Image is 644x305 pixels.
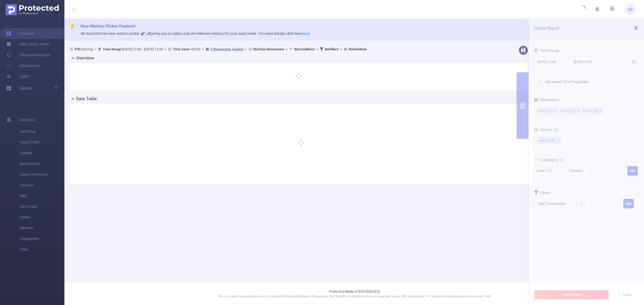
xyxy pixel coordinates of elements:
span: Visibility [20,148,64,158]
span: New Metrics Picker Feature! [80,24,135,29]
span: Video [20,244,64,255]
span: Invalid Traffic [20,137,64,148]
span: Engagement [20,233,64,244]
span: Click Fraud [20,201,64,212]
a: docs [302,31,310,36]
span: Attention [20,223,64,233]
span: Solutions [19,114,35,125]
span: > [315,47,320,51]
span: We launched the new metrics picker 🚀, allowing you to select only the relevant metrics for your e... [80,31,310,36]
i: icon: user [70,47,75,51]
footer: Protected Media © [DATE]-[DATE] [64,282,644,305]
span: > [339,47,344,51]
span: > [163,47,168,51]
span: Unified [20,212,64,223]
b: Time Range: [103,47,122,51]
span: OneTag [DATE] 12:00 - [DATE] 12:59 +00:00 [70,47,367,51]
b: No Conditions [294,47,315,51]
span: Passport [20,180,64,191]
b: No Filters [325,47,339,51]
span: Reports [19,86,32,90]
span: MRC [20,191,64,201]
i: icon: thunderbolt [70,24,75,29]
a: Overview [6,28,35,39]
u: 3 Dimensions Applied [210,47,243,51]
a: Integrations [6,60,40,71]
b: Time Zone: [173,47,190,51]
a: Users [6,71,29,82]
i: icon: loading [579,6,586,13]
span: Anti-Fraud [20,126,64,137]
span: sO [628,4,633,15]
a: Reports [19,83,32,94]
button: icon: close [636,23,640,29]
p: This is a stable, in production version of Protected Media's dashboard. Please note that the MRC ... [78,294,631,299]
span: > [284,47,289,51]
span: > [200,47,206,51]
span: > [93,47,98,51]
img: Protected Media [6,4,59,15]
b: No Solutions [349,47,367,51]
span: > [243,47,248,51]
b: PID: [75,47,81,51]
span: Brand Safety [20,158,64,169]
h2: Overview [76,55,94,61]
span: Supply Intelligence [20,169,64,180]
i: icon: close [636,24,640,28]
h2: Data Table [76,96,97,102]
a: Usage Notification [6,50,50,60]
b: No Time Dimensions [253,47,284,51]
a: Help Center (New) [6,39,50,50]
